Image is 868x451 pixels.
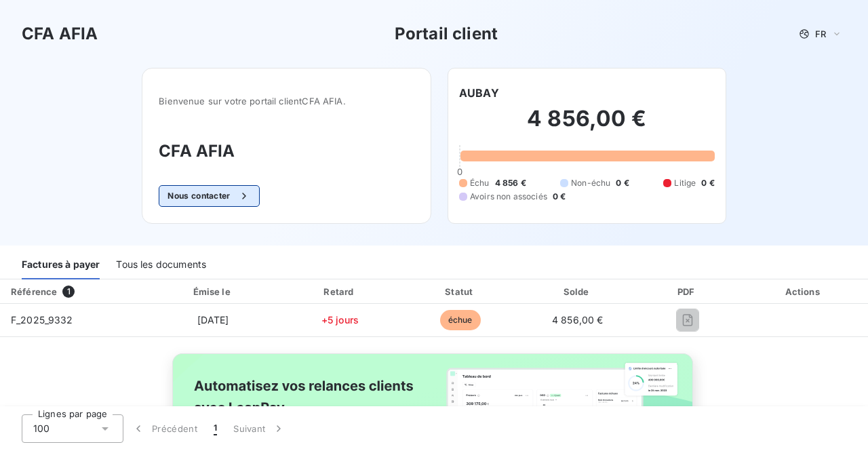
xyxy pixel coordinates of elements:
[159,139,414,163] h3: CFA AFIA
[395,22,498,46] h3: Portail client
[116,251,206,279] div: Tous les documents
[470,177,490,189] span: Échu
[743,285,865,298] div: Actions
[701,177,714,189] span: 0 €
[552,314,604,326] span: 4 856,00 €
[571,177,610,189] span: Non-échu
[616,177,629,189] span: 0 €
[159,185,259,207] button: Nous contacter
[33,422,50,435] span: 100
[321,314,359,326] span: +5 jours
[205,414,225,443] button: 1
[457,166,462,177] span: 0
[440,310,481,330] span: échue
[123,414,205,443] button: Précédent
[22,22,98,46] h3: CFA AFIA
[282,285,398,298] div: Retard
[470,191,547,203] span: Avoirs non associés
[159,96,414,106] span: Bienvenue sur votre portail client CFA AFIA .
[403,285,517,298] div: Statut
[495,177,526,189] span: 4 856 €
[149,285,276,298] div: Émise le
[62,286,75,298] span: 1
[459,85,499,101] h6: AUBAY
[674,177,696,189] span: Litige
[11,286,57,297] div: Référence
[225,414,294,443] button: Suivant
[815,28,826,39] span: FR
[638,285,737,298] div: PDF
[459,105,715,146] h2: 4 856,00 €
[197,314,229,326] span: [DATE]
[522,285,633,298] div: Solde
[214,422,217,435] span: 1
[22,251,100,279] div: Factures à payer
[553,191,566,203] span: 0 €
[11,314,73,326] span: F_2025_9332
